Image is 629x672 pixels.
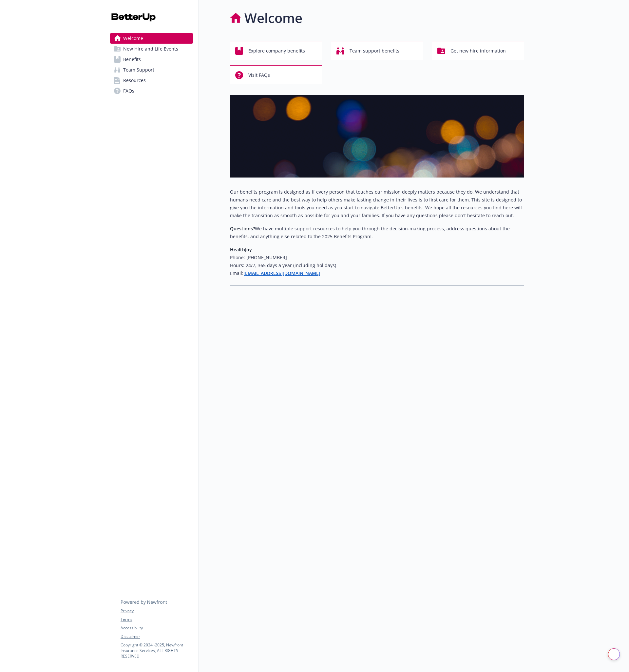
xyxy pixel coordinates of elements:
[123,54,141,65] span: Benefits
[243,270,320,276] a: [EMAIL_ADDRESS][DOMAIN_NAME]
[110,86,193,96] a: FAQs
[230,254,524,262] h6: Phone: [PHONE_NUMBER]
[110,75,193,86] a: Resources
[230,225,524,241] p: We have multiple support resources to help you through the decision-making process, address quest...
[230,262,524,269] h6: Hours: 24/7, 365 days a year (including holidays)​
[123,65,154,75] span: Team Support
[432,41,524,60] button: Get new hire information
[121,642,193,659] p: Copyright © 2024 - 2025 , Newfront Insurance Services, ALL RIGHTS RESERVED
[121,617,193,622] a: Terms
[110,33,193,44] a: Welcome
[244,8,302,28] h1: Welcome
[230,225,255,232] strong: Questions?
[230,41,322,60] button: Explore company benefits
[230,269,524,277] h6: Email:
[121,608,193,614] a: Privacy
[230,65,322,84] button: Visit FAQs
[331,41,423,60] button: Team support benefits
[350,45,399,57] span: Team support benefits
[123,44,178,54] span: New Hire and Life Events
[121,625,193,631] a: Accessibility
[110,65,193,75] a: Team Support
[230,188,524,220] p: Our benefits program is designed as if every person that touches our mission deeply matters becau...
[230,246,252,253] strong: HealthJoy
[450,45,506,57] span: Get new hire information
[110,54,193,65] a: Benefits
[121,634,193,640] a: Disclaimer
[123,86,134,96] span: FAQs
[110,44,193,54] a: New Hire and Life Events
[123,33,143,44] span: Welcome
[123,75,146,86] span: Resources
[248,45,305,57] span: Explore company benefits
[230,95,524,178] img: overview page banner
[248,69,270,81] span: Visit FAQs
